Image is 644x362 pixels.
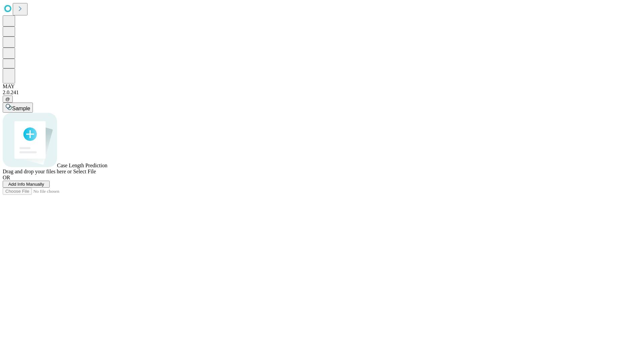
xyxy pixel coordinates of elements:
span: OR [3,175,10,180]
button: @ [3,96,13,103]
span: Drag and drop your files here or [3,169,72,174]
div: MAY [3,83,641,89]
button: Sample [3,103,33,113]
button: Add Info Manually [3,181,50,188]
span: Add Info Manually [8,182,44,187]
span: @ [5,97,10,102]
span: Case Length Prediction [57,163,107,168]
span: Sample [12,106,30,111]
div: 2.0.241 [3,89,641,96]
span: Select File [73,169,96,174]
